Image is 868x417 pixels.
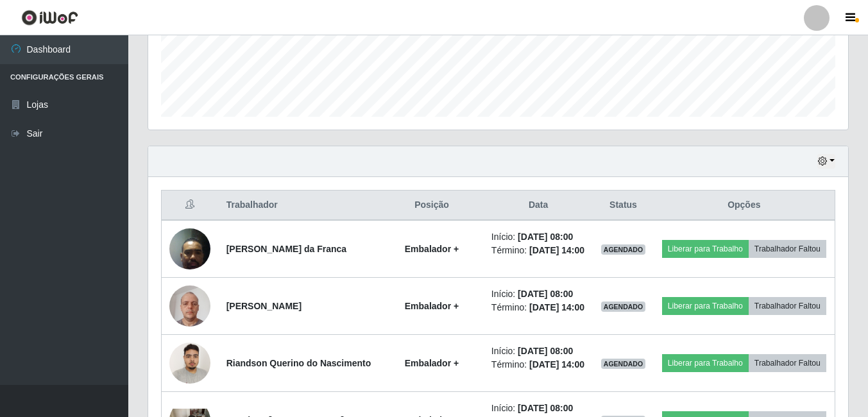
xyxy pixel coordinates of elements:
[593,191,653,221] th: Status
[529,245,584,255] time: [DATE] 14:00
[491,345,585,358] li: Início:
[405,244,459,254] strong: Embalador +
[226,358,371,368] strong: Riandson Querino do Nascimento
[484,191,593,221] th: Data
[749,354,826,372] button: Trabalhador Faltou
[21,10,78,26] img: CoreUI Logo
[662,297,749,315] button: Liberar para Trabalho
[662,240,749,258] button: Liberar para Trabalho
[491,358,585,371] li: Término:
[491,301,585,314] li: Término:
[529,359,584,370] time: [DATE] 14:00
[219,191,380,221] th: Trabalhador
[491,244,585,257] li: Término:
[601,359,646,369] span: AGENDADO
[749,240,826,258] button: Trabalhador Faltou
[518,346,573,356] time: [DATE] 08:00
[491,402,585,415] li: Início:
[405,358,459,368] strong: Embalador +
[518,232,573,242] time: [DATE] 08:00
[405,301,459,311] strong: Embalador +
[169,221,210,276] img: 1692747616301.jpeg
[529,302,584,312] time: [DATE] 14:00
[518,289,573,299] time: [DATE] 08:00
[169,336,210,390] img: 1736345453498.jpeg
[226,301,302,311] strong: [PERSON_NAME]
[654,191,835,221] th: Opções
[749,297,826,315] button: Trabalhador Faltou
[169,278,210,333] img: 1723391026413.jpeg
[491,230,585,244] li: Início:
[380,191,484,221] th: Posição
[662,354,749,372] button: Liberar para Trabalho
[226,244,346,254] strong: [PERSON_NAME] da Franca
[601,302,646,312] span: AGENDADO
[518,403,573,413] time: [DATE] 08:00
[601,244,646,255] span: AGENDADO
[491,287,585,301] li: Início:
